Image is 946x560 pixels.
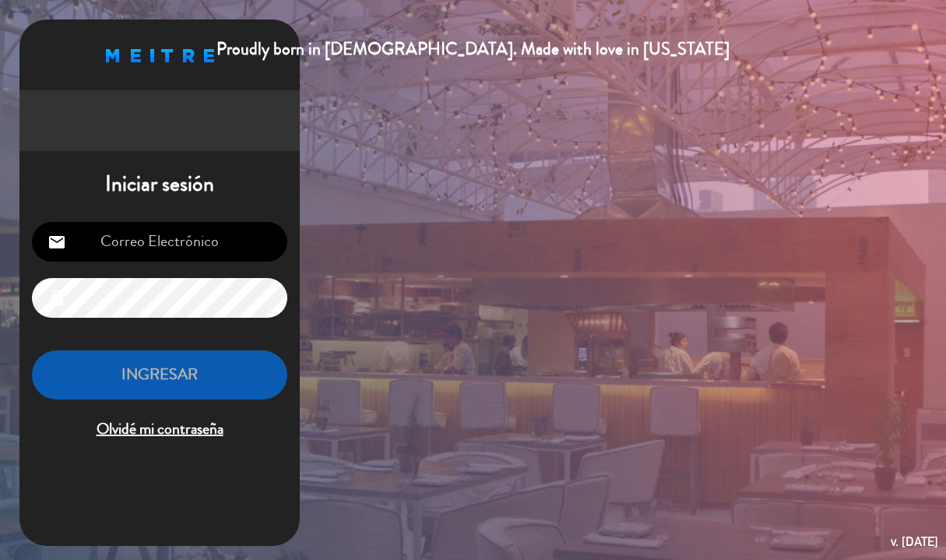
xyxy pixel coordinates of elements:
i: lock [47,289,66,308]
h1: Iniciar sesión [19,171,300,198]
button: INGRESAR [32,350,287,400]
span: Olvidé mi contraseña [32,417,287,442]
input: Correo Electrónico [32,222,287,262]
div: v. [DATE] [891,531,938,552]
i: email [47,233,66,252]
